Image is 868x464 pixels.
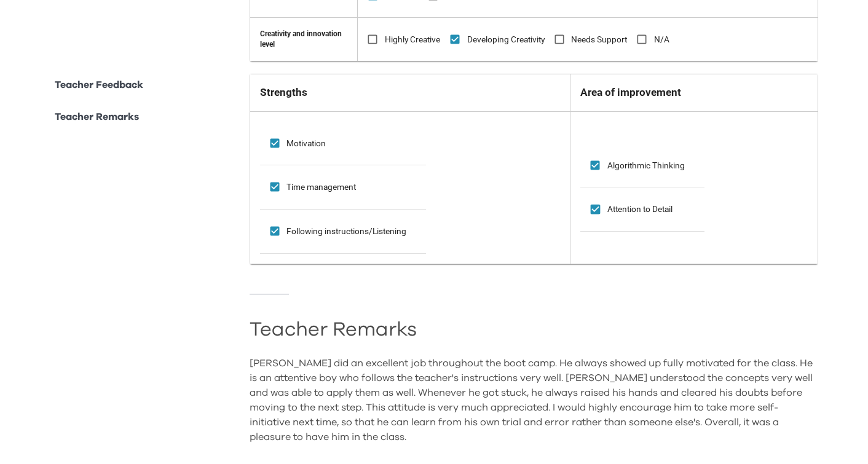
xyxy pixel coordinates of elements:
span: N/A [654,33,669,46]
h6: Strengths [260,84,561,101]
span: Following instructions/Listening [286,225,406,238]
span: Attention to Detail [607,203,673,216]
span: Highly Creative [385,33,440,46]
span: Time management [286,181,356,194]
span: Algorithmic Thinking [607,159,685,172]
p: Teacher Remarks [55,109,139,124]
span: Needs Support [571,33,627,46]
div: [PERSON_NAME] did an excellent job throughout the boot camp. He always showed up fully motivated ... [250,356,819,444]
span: Motivation [286,137,326,150]
span: Developing Creativity [467,33,545,46]
h2: Teacher Remarks [250,324,819,336]
h6: Area of improvement [580,84,808,101]
p: Teacher Feedback [55,77,143,92]
td: Creativity and innovation level [250,17,358,61]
